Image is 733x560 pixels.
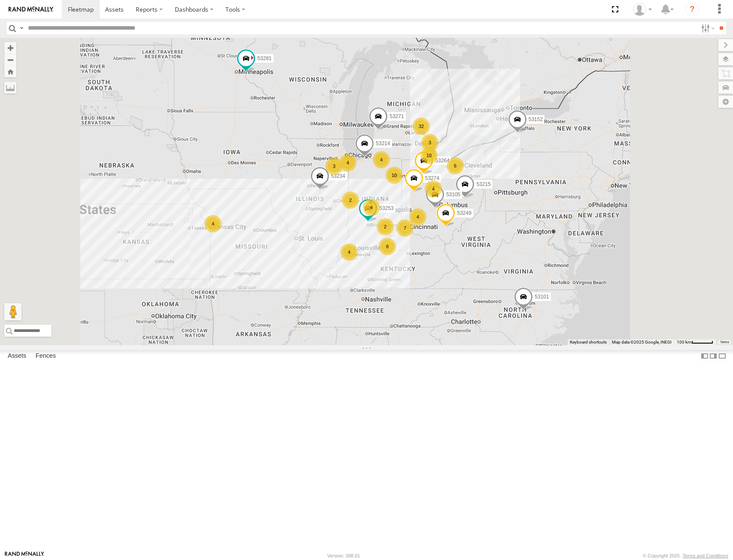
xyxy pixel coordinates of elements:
a: Terms and Conditions [683,553,728,558]
label: Dock Summary Table to the Right [709,350,718,362]
div: 4 [204,215,222,232]
div: 3 [421,134,438,151]
button: Zoom out [4,54,16,66]
div: 6 [447,157,464,174]
div: 10 [420,147,438,164]
div: 4 [373,151,390,168]
div: 2 [342,192,359,209]
div: 4 [339,154,356,171]
span: 53281 [257,56,271,62]
div: 32 [413,118,430,135]
button: Zoom in [4,42,16,54]
button: Map Scale: 100 km per 47 pixels [674,339,716,345]
div: Miky Transport [630,3,655,16]
div: 4 [425,180,442,198]
div: 8 [379,238,396,255]
span: 53253 [379,205,393,211]
a: Terms (opens in new tab) [720,341,729,344]
img: rand-logo.svg [9,6,53,12]
div: Version: 308.01 [327,553,360,558]
label: Search Query [18,22,25,34]
label: Assets [3,350,30,362]
div: 4 [341,243,358,261]
div: 4 [409,208,426,225]
div: 4 [363,199,380,216]
div: 7 [396,219,414,237]
span: Map data ©2025 Google, INEGI [612,340,672,344]
i: ? [685,3,699,16]
span: 53101 [535,294,549,300]
span: 53274 [425,175,439,181]
span: 53249 [457,210,471,216]
span: 53271 [389,113,404,119]
div: 3 [325,158,343,175]
label: Dock Summary Table to the Left [700,350,709,362]
span: 53234 [331,173,345,180]
span: 53105 [446,192,460,198]
a: Visit our Website [5,551,44,560]
div: 2 [377,218,394,235]
span: 53152 [528,116,542,122]
label: Fences [31,350,60,362]
button: Keyboard shortcuts [570,339,607,345]
div: © Copyright 2025 - [643,553,728,558]
span: 53264 [435,158,449,164]
label: Search Filter Options [698,22,716,34]
span: 53214 [376,140,390,146]
label: Measure [4,82,16,94]
button: Zoom Home [4,66,16,77]
span: 53215 [476,181,490,187]
label: Hide Summary Table [718,350,727,362]
span: 100 km [677,340,691,344]
label: Map Settings [718,96,733,108]
button: Drag Pegman onto the map to open Street View [4,303,21,320]
div: 10 [386,167,403,184]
